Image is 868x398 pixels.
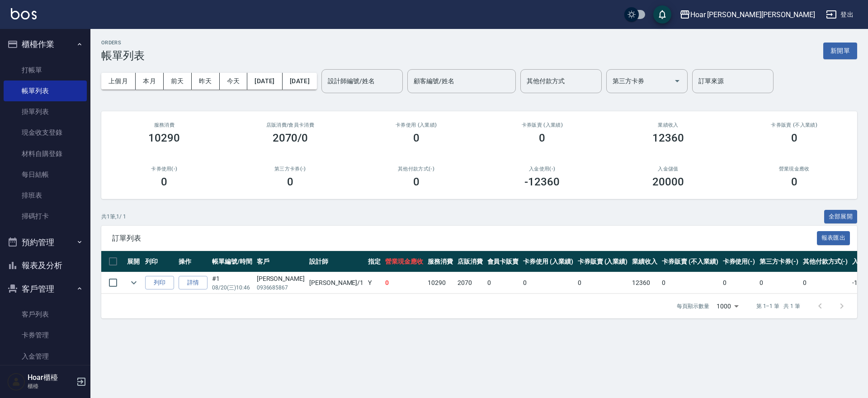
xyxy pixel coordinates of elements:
button: 全部展開 [824,210,858,224]
h2: 入金儲值 [616,166,721,172]
td: 10290 [425,272,455,294]
td: 12360 [630,272,660,294]
img: Person [7,373,25,391]
span: 訂單列表 [112,234,817,243]
a: 掛單列表 [4,101,87,122]
a: 新開單 [823,46,857,55]
button: save [653,5,671,24]
h3: 10290 [148,132,180,144]
p: 第 1–1 筆 共 1 筆 [756,302,800,310]
th: 其他付款方式(-) [801,251,850,272]
td: #1 [210,272,255,294]
td: [PERSON_NAME] /1 [307,272,366,294]
a: 報表匯出 [817,233,850,242]
div: [PERSON_NAME] [257,274,305,284]
div: Hoar [PERSON_NAME][PERSON_NAME] [690,9,815,20]
p: 共 1 筆, 1 / 1 [101,213,126,221]
h3: 0 [791,132,797,144]
button: [DATE] [283,73,317,90]
p: 櫃檯 [28,382,74,390]
a: 現金收支登錄 [4,122,87,143]
button: 新開單 [823,43,857,59]
p: 每頁顯示數量 [677,302,709,310]
h3: 0 [287,175,293,188]
button: 列印 [145,276,174,290]
h3: 0 [791,175,797,188]
button: expand row [127,276,141,289]
td: 0 [721,272,758,294]
h2: 卡券使用 (入業績) [364,122,468,128]
h2: 卡券使用(-) [112,166,217,172]
h2: 營業現金應收 [742,166,846,172]
h3: 0 [413,132,420,144]
td: 0 [801,272,850,294]
h3: 20000 [652,175,684,188]
h3: 0 [161,175,167,188]
h2: 入金使用(-) [490,166,594,172]
td: 0 [485,272,521,294]
th: 卡券使用 (入業績) [521,251,576,272]
button: 前天 [164,73,192,90]
p: 0936685867 [257,284,305,292]
a: 材料自購登錄 [4,143,87,164]
th: 第三方卡券(-) [757,251,801,272]
td: 0 [521,272,576,294]
a: 卡券管理 [4,325,87,346]
th: 設計師 [307,251,366,272]
button: 櫃檯作業 [4,33,87,56]
h2: 其他付款方式(-) [364,166,468,172]
th: 卡券使用(-) [721,251,758,272]
th: 卡券販賣 (不入業績) [660,251,720,272]
a: 詳情 [179,276,208,290]
th: 操作 [176,251,210,272]
td: 0 [757,272,801,294]
th: 服務消費 [425,251,455,272]
h5: Hoar櫃檯 [28,373,74,382]
img: Logo [11,8,37,19]
a: 入金管理 [4,346,87,367]
th: 營業現金應收 [383,251,425,272]
th: 客戶 [255,251,307,272]
h2: 卡券販賣 (入業績) [490,122,594,128]
button: 昨天 [192,73,220,90]
h3: 帳單列表 [101,49,145,62]
button: 登出 [822,6,857,23]
button: [DATE] [247,73,282,90]
a: 排班表 [4,185,87,206]
h3: 12360 [652,132,684,144]
p: 08/20 (三) 10:46 [212,284,252,292]
h2: 店販消費 /會員卡消費 [238,122,343,128]
button: Hoar [PERSON_NAME][PERSON_NAME] [676,5,819,24]
th: 展開 [125,251,143,272]
div: 1000 [713,294,742,318]
button: 本月 [136,73,164,90]
a: 客戶列表 [4,304,87,325]
button: 報表匯出 [817,231,850,245]
button: 上個月 [101,73,136,90]
th: 卡券販賣 (入業績) [576,251,630,272]
h3: -12360 [524,175,560,188]
a: 每日結帳 [4,164,87,185]
h3: 服務消費 [112,122,217,128]
a: 掃碼打卡 [4,206,87,227]
th: 業績收入 [630,251,660,272]
button: 報表及分析 [4,254,87,277]
td: 0 [383,272,425,294]
h2: 業績收入 [616,122,721,128]
h2: 卡券販賣 (不入業績) [742,122,846,128]
th: 列印 [143,251,176,272]
a: 打帳單 [4,60,87,81]
button: 今天 [220,73,248,90]
h2: 第三方卡券(-) [238,166,343,172]
th: 指定 [366,251,383,272]
button: 客戶管理 [4,277,87,301]
button: Open [670,74,684,88]
td: Y [366,272,383,294]
th: 店販消費 [455,251,485,272]
h3: 0 [413,175,420,188]
td: 0 [660,272,720,294]
h2: ORDERS [101,40,145,46]
h3: 0 [539,132,545,144]
th: 帳單編號/時間 [210,251,255,272]
th: 會員卡販賣 [485,251,521,272]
